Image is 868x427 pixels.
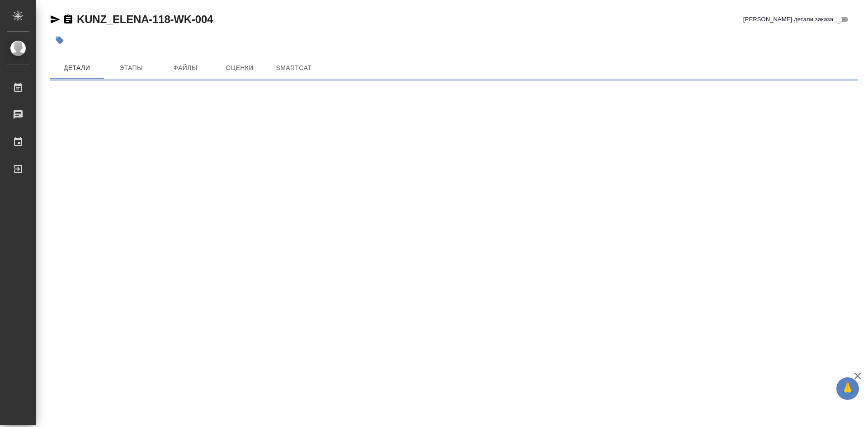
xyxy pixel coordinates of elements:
span: Этапы [109,62,153,74]
span: Детали [55,62,99,74]
span: Оценки [218,62,261,74]
span: 🙏 [840,379,855,398]
span: Файлы [164,62,207,74]
button: Скопировать ссылку для ЯМессенджера [50,14,61,25]
a: KUNZ_ELENA-118-WK-004 [77,13,213,25]
button: 🙏 [836,377,859,400]
span: SmartCat [272,62,316,74]
button: Скопировать ссылку [63,14,74,25]
button: Добавить тэг [50,30,70,50]
span: [PERSON_NAME] детали заказа [743,15,833,24]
